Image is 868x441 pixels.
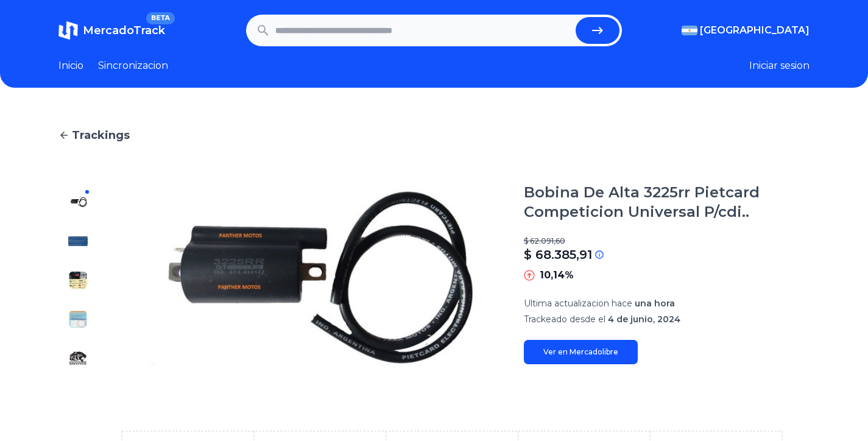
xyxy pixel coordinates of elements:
[58,58,83,73] a: Inicio
[68,231,88,251] img: Bobina De Alta 3225rr Pietcard Competicion Universal P/cdi..
[58,127,810,144] a: Trackings
[524,183,810,222] h1: Bobina De Alta 3225rr Pietcard Competicion Universal P/cdi..
[524,236,810,246] p: $ 62.091,60
[68,270,88,290] img: Bobina De Alta 3225rr Pietcard Competicion Universal P/cdi..
[682,26,697,35] img: Argentina
[98,58,168,73] a: Sincronizacion
[68,348,88,368] img: Bobina De Alta 3225rr Pietcard Competicion Universal P/cdi..
[524,298,632,309] span: Ultima actualizacion hace
[72,127,130,144] span: Trackings
[524,340,638,364] a: Ver en Mercadolibre
[68,309,88,329] img: Bobina De Alta 3225rr Pietcard Competicion Universal P/cdi..
[83,24,165,37] span: MercadoTrack
[540,268,574,283] p: 10,14%
[700,23,810,38] span: [GEOGRAPHIC_DATA]
[682,23,810,38] button: [GEOGRAPHIC_DATA]
[749,58,810,73] button: Iniciar sesion
[68,192,88,212] img: Bobina De Alta 3225rr Pietcard Competicion Universal P/cdi..
[146,12,175,24] span: BETA
[58,21,78,40] img: MercadoTrack
[122,183,499,378] img: Bobina De Alta 3225rr Pietcard Competicion Universal P/cdi..
[58,21,165,40] a: MercadoTrackBETA
[524,314,605,325] span: Trackeado desde el
[524,246,592,263] p: $ 68.385,91
[635,298,675,309] span: una hora
[608,314,680,325] span: 4 de junio, 2024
